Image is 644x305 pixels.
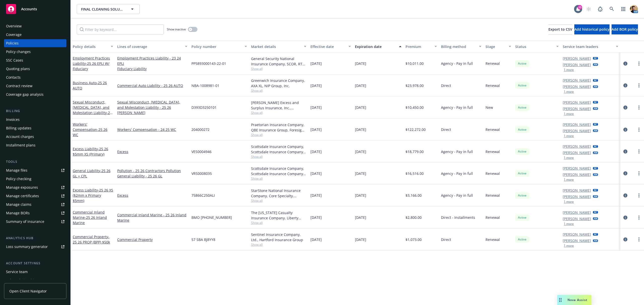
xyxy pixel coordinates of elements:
span: [DATE] [310,149,322,154]
span: Export to CSV [548,27,572,32]
a: Overview [4,22,66,30]
span: [DATE] [355,237,366,242]
div: SSC Cases [6,56,23,64]
a: Manage BORs [4,209,66,217]
span: - 25 26 Inland Marine [73,215,107,225]
button: Add historical policy [574,24,610,34]
a: Report a Bug [595,4,605,14]
a: [PERSON_NAME] [563,84,591,89]
a: circleInformation [622,105,628,111]
span: Active [517,171,527,176]
div: [PERSON_NAME] Excess and Surplus Insurance, Inc., [PERSON_NAME] Group [251,100,306,111]
span: Agency - Pay in full [441,61,473,66]
span: Active [517,127,527,132]
span: Open Client Navigator [9,288,47,294]
span: Active [517,83,527,88]
span: Direct [441,237,451,242]
a: Policies [4,39,66,47]
button: Add BOR policy [612,24,638,34]
div: The [US_STATE] Casualty Insurance Company, Liberty Mutual [251,210,306,221]
div: Account settings [4,261,66,266]
button: Policy number [189,40,249,53]
a: Search [607,4,617,14]
span: 204000272 [191,127,210,132]
a: [PERSON_NAME] [563,106,591,111]
span: Active [517,193,527,198]
a: more [636,236,642,242]
div: Status [515,44,553,49]
div: Installment plans [6,141,35,149]
span: $3,166.00 [406,193,422,198]
a: Billing updates [4,124,66,132]
div: Account charges [6,133,34,141]
button: 1 more [564,222,574,225]
a: [PERSON_NAME] [563,216,591,221]
a: Quoting plans [4,65,66,73]
a: Service team [4,268,66,276]
button: Policy details [71,40,115,53]
input: Filter by keyword... [77,24,164,34]
a: Installment plans [4,141,66,149]
div: Loss summary generator [6,243,48,251]
a: more [636,82,642,88]
span: Agency - Pay in full [441,105,473,110]
button: Premium [404,40,439,53]
span: [DATE] [355,171,366,176]
button: 1 more [564,200,574,203]
span: [DATE] [355,149,366,154]
a: Account charges [4,133,66,141]
a: more [636,170,642,176]
span: [DATE] [310,193,322,198]
button: Export to CSV [548,24,572,34]
a: Commercial Inland Marine [73,210,107,225]
span: Active [517,215,527,220]
a: Policy changes [4,48,66,56]
a: Coverage [4,31,66,39]
div: Service team leaders [563,44,613,49]
div: Policy number [191,44,241,49]
div: Policies [6,39,19,47]
a: more [636,215,642,221]
span: VRS0008035 [191,171,212,176]
span: 75866C250ALI [191,193,215,198]
div: General Security National Insurance Company, SCOR, RT Specialty Insurance Services, LLC (RSG Spec... [251,56,306,67]
span: Direct [441,83,451,88]
div: Summary of insurance [6,218,44,226]
span: [DATE] [310,127,322,132]
a: Fiduciary Liability [117,66,187,71]
div: Sentinel Insurance Company, Ltd., Hartford Insurance Group [251,232,306,242]
a: [PERSON_NAME] [563,100,591,105]
span: Agency - Pay in full [441,193,473,198]
div: Policy details [73,44,108,49]
a: [PERSON_NAME] [563,172,591,177]
a: circleInformation [622,192,628,198]
span: Show all [251,133,306,137]
span: Active [517,237,527,242]
a: [PERSON_NAME] [563,232,591,237]
span: Active [517,61,527,66]
a: Accounts [4,2,66,16]
a: Sexual Misconduct, [MEDICAL_DATA], and Molestation Liability [73,100,112,126]
div: Quoting plans [6,65,30,73]
span: $10,450.00 [406,105,424,110]
span: Show all [251,67,306,71]
div: Coverage [6,31,22,39]
span: [DATE] [355,83,366,88]
button: 1 more [564,134,574,137]
span: $2,800.00 [406,215,422,220]
a: Commercial Property [73,234,110,244]
span: Renewal [486,171,500,176]
div: Policy changes [6,48,31,56]
a: Workers' Compensation [73,122,107,137]
div: Drag to move [557,295,563,305]
span: New [486,105,493,110]
span: Direct [441,127,451,132]
div: Manage claims [6,200,31,209]
span: VES0004946 [191,149,212,154]
img: photo [630,5,638,13]
span: Add BOR policy [612,27,638,32]
span: Show all [251,88,306,93]
button: 1 more [564,112,574,115]
span: Renewal [486,193,500,198]
span: PP5893000143-22-01 [191,61,226,66]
